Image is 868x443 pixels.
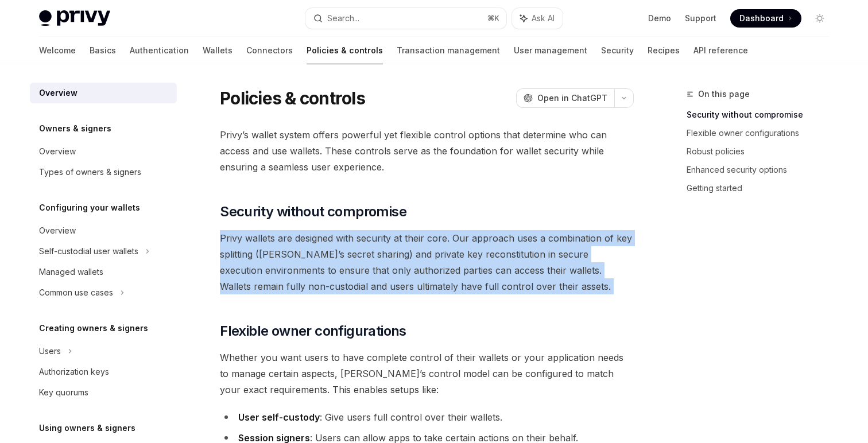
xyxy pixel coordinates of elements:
a: Overview [30,83,177,103]
strong: User self-custody [238,411,320,423]
a: Dashboard [730,9,801,28]
a: Demo [648,13,671,24]
h5: Using owners & signers [39,421,135,435]
a: Support [685,13,716,24]
div: Self-custodial user wallets [39,244,138,258]
a: Enhanced security options [687,161,838,179]
a: Getting started [687,179,838,197]
a: Recipes [648,37,680,64]
span: Whether you want users to have complete control of their wallets or your application needs to man... [220,349,634,398]
span: Privy’s wallet system offers powerful yet flexible control options that determine who can access ... [220,127,634,175]
a: Basics [90,37,116,64]
a: Authorization keys [30,362,177,382]
a: API reference [693,37,748,64]
a: Security without compromise [687,106,838,124]
a: Wallets [203,37,232,64]
span: Dashboard [739,13,784,24]
li: : Give users full control over their wallets. [220,409,634,425]
h1: Policies & controls [220,88,365,108]
h5: Configuring your wallets [39,201,140,215]
a: Managed wallets [30,262,177,282]
a: Authentication [130,37,189,64]
a: Overview [30,141,177,162]
a: Overview [30,220,177,241]
span: ⌘ K [487,14,499,23]
button: Search...⌘K [305,8,506,29]
div: Overview [39,224,76,238]
span: On this page [698,87,750,101]
div: Common use cases [39,286,113,300]
button: Toggle dark mode [811,9,829,28]
span: Ask AI [532,13,555,24]
a: Policies & controls [307,37,383,64]
a: Types of owners & signers [30,162,177,182]
span: Security without compromise [220,203,406,221]
a: Welcome [39,37,76,64]
div: Key quorums [39,386,88,399]
button: Ask AI [512,8,563,29]
a: Flexible owner configurations [687,124,838,142]
div: Overview [39,86,77,100]
div: Users [39,344,61,358]
span: Privy wallets are designed with security at their core. Our approach uses a combination of key sp... [220,230,634,294]
a: Transaction management [397,37,500,64]
h5: Creating owners & signers [39,321,148,335]
img: light logo [39,10,110,26]
h5: Owners & signers [39,122,111,135]
div: Overview [39,145,76,158]
div: Authorization keys [39,365,109,379]
a: Security [601,37,634,64]
a: Key quorums [30,382,177,403]
span: Flexible owner configurations [220,322,406,340]
a: Robust policies [687,142,838,161]
a: User management [514,37,587,64]
div: Managed wallets [39,265,103,279]
button: Open in ChatGPT [516,88,614,108]
div: Search... [327,11,359,25]
span: Open in ChatGPT [537,92,607,104]
div: Types of owners & signers [39,165,141,179]
a: Connectors [246,37,293,64]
